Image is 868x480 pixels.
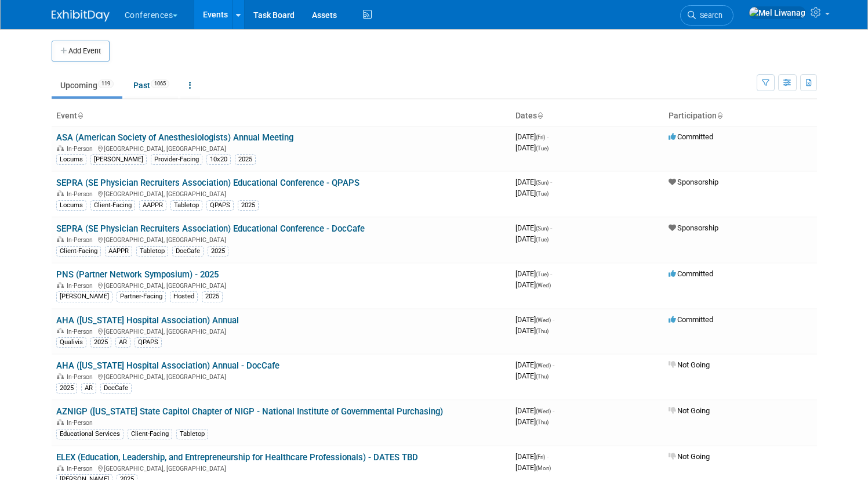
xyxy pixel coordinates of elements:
div: Tabletop [170,200,202,211]
span: (Tue) [536,271,549,277]
span: [DATE] [515,315,554,324]
span: 119 [98,80,114,88]
span: In-Person [67,465,96,472]
div: 2025 [90,337,111,348]
div: [PERSON_NAME] [90,154,147,165]
span: - [553,315,554,324]
div: Partner-Facing [117,291,166,302]
div: Provider-Facing [151,154,202,165]
div: 10x20 [206,154,231,165]
button: Add Event [52,41,110,62]
div: Tabletop [176,429,208,439]
div: [GEOGRAPHIC_DATA], [GEOGRAPHIC_DATA] [56,326,506,335]
span: [DATE] [515,189,549,197]
span: (Fri) [536,454,545,460]
span: [DATE] [515,371,549,380]
span: [DATE] [515,452,549,461]
a: SEPRA (SE Physician Recruiters Association) Educational Conference - DocCafe [56,223,365,234]
span: In-Person [67,236,96,244]
span: (Mon) [536,465,551,471]
div: QPAPS [135,337,162,348]
a: Upcoming119 [52,74,122,96]
div: 2025 [208,246,228,257]
span: (Tue) [536,236,549,243]
a: Sort by Event Name [77,111,83,120]
img: In-Person Event [57,282,64,288]
span: [DATE] [515,223,552,232]
span: (Sun) [536,225,549,232]
th: Participation [664,106,817,126]
div: Tabletop [136,246,168,257]
span: (Tue) [536,190,549,197]
div: Qualivis [56,337,86,348]
a: Search [680,5,733,26]
div: DocCafe [172,246,204,257]
div: [GEOGRAPHIC_DATA], [GEOGRAPHIC_DATA] [56,280,506,290]
a: AZNIGP ([US_STATE] State Capitol Chapter of NIGP - National Institute of Governmental Purchasing) [56,406,443,417]
span: Not Going [669,406,710,415]
span: (Fri) [536,134,545,140]
div: Client-Facing [128,429,172,439]
span: Not Going [669,360,710,369]
a: PNS (Partner Network Symposium) - 2025 [56,269,219,280]
span: [DATE] [515,269,552,278]
span: Committed [669,269,713,278]
a: Sort by Participation Type [717,111,722,120]
div: [PERSON_NAME] [56,291,112,302]
div: [GEOGRAPHIC_DATA], [GEOGRAPHIC_DATA] [56,143,506,153]
img: In-Person Event [57,190,64,196]
span: (Wed) [536,362,551,369]
div: AR [115,337,130,348]
span: (Sun) [536,179,549,186]
div: Educational Services [56,429,124,439]
span: - [547,132,549,141]
span: (Wed) [536,317,551,323]
span: In-Person [67,145,96,153]
img: In-Person Event [57,236,64,242]
img: In-Person Event [57,465,64,471]
div: 2025 [56,383,77,394]
a: AHA ([US_STATE] Hospital Association) Annual [56,315,239,326]
div: [GEOGRAPHIC_DATA], [GEOGRAPHIC_DATA] [56,234,506,244]
span: - [550,178,552,186]
span: Sponsorship [669,223,718,232]
th: Event [52,106,511,126]
span: (Thu) [536,373,549,380]
span: In-Person [67,190,96,198]
span: [DATE] [515,178,552,186]
span: [DATE] [515,143,549,152]
div: Hosted [170,291,198,302]
span: - [553,360,554,369]
img: In-Person Event [57,328,64,334]
span: [DATE] [515,406,554,415]
span: In-Person [67,328,96,335]
div: 2025 [238,200,259,211]
span: - [547,452,549,461]
div: AAPPR [105,246,132,257]
th: Dates [511,106,664,126]
a: Past1065 [125,74,178,96]
span: In-Person [67,282,96,290]
span: In-Person [67,373,96,381]
img: In-Person Event [57,373,64,379]
img: In-Person Event [57,145,64,151]
span: [DATE] [515,360,554,369]
div: 2025 [202,291,223,302]
span: Sponsorship [669,178,718,186]
div: 2025 [235,154,256,165]
a: ELEX (Education, Leadership, and Entrepreneurship for Healthcare Professionals) - DATES TBD [56,452,418,463]
div: AR [81,383,96,394]
div: [GEOGRAPHIC_DATA], [GEOGRAPHIC_DATA] [56,463,506,472]
span: (Thu) [536,328,549,334]
a: SEPRA (SE Physician Recruiters Association) Educational Conference - QPAPS [56,178,359,188]
span: 1065 [151,80,169,88]
a: ASA (American Society of Anesthesiologists) Annual Meeting [56,132,293,143]
span: [DATE] [515,326,549,335]
span: Committed [669,315,713,324]
div: Locums [56,200,86,211]
div: Client-Facing [56,246,101,257]
div: [GEOGRAPHIC_DATA], [GEOGRAPHIC_DATA] [56,189,506,198]
div: QPAPS [206,200,234,211]
a: AHA ([US_STATE] Hospital Association) Annual - DocCafe [56,360,279,371]
span: [DATE] [515,417,549,426]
